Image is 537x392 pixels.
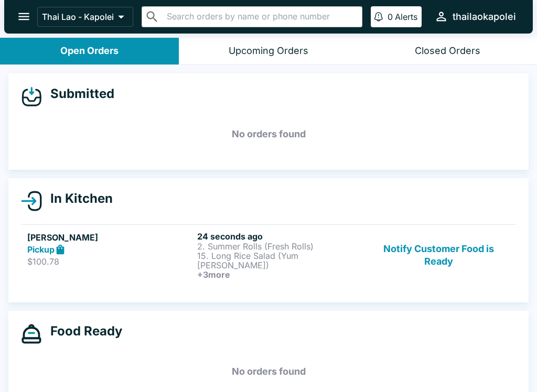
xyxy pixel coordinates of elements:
h5: [PERSON_NAME] [27,231,193,244]
strong: Pickup [27,244,55,255]
button: open drawer [10,3,37,30]
p: 2. Summer Rolls (Fresh Rolls) [197,242,363,251]
button: Thai Lao - Kapolei [37,7,133,27]
button: thailaokapolei [430,5,520,28]
h6: + 3 more [197,270,363,279]
input: Search orders by name or phone number [164,9,358,24]
h4: Submitted [42,86,114,102]
h5: No orders found [21,115,516,153]
div: Upcoming Orders [229,45,308,57]
p: Thai Lao - Kapolei [42,12,114,22]
h5: No orders found [21,353,516,390]
p: 0 [388,12,393,22]
h4: In Kitchen [42,191,113,206]
p: Alerts [395,12,417,22]
h4: Food Ready [42,323,122,339]
div: Open Orders [60,45,119,57]
h6: 24 seconds ago [197,231,363,242]
a: [PERSON_NAME]Pickup$100.7824 seconds ago2. Summer Rolls (Fresh Rolls)15. Long Rice Salad (Yum [PE... [21,224,516,286]
p: $100.78 [27,256,193,267]
div: thailaokapolei [453,10,516,23]
p: 15. Long Rice Salad (Yum [PERSON_NAME]) [197,251,363,270]
div: Closed Orders [415,45,480,57]
button: Notify Customer Food is Ready [368,231,510,279]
